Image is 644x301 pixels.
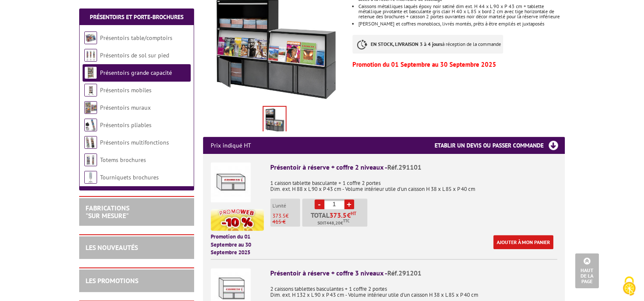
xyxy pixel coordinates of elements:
[86,243,138,252] a: LES NOUVEAUTÉS
[435,137,565,154] h3: Etablir un devis ou passer commande
[614,272,644,301] button: Cookies (fenêtre modale)
[100,156,146,164] a: Totems brochures
[86,276,138,285] a: LES PROMOTIONS
[100,51,169,59] a: Présentoirs de sol sur pied
[84,119,97,131] img: Présentoirs pliables
[352,62,564,67] p: Promotion du 01 Septembre au 30 Septembre 2025
[211,137,251,154] p: Prix indiqué HT
[100,86,152,94] a: Présentoirs mobiles
[351,210,356,216] sup: HT
[329,212,347,219] span: 373.5
[347,212,351,219] span: €
[270,174,557,192] p: 1 caisson tablette basculante + 1 coffre 2 portes Dim. ext. H 88 x L 90 x P 43 cm - Volume intéri...
[618,275,640,297] img: Cookies (fenêtre modale)
[100,139,169,146] a: Présentoirs multifonctions
[272,212,286,219] span: 373.5
[84,136,97,149] img: Présentoirs multifonctions
[352,35,503,54] p: à réception de la commande
[344,199,354,209] a: +
[100,69,172,77] a: Présentoirs grande capacité
[211,209,264,231] img: promotion
[84,49,97,62] img: Présentoirs de sol sur pied
[211,162,251,202] img: Présentoir à réserve + coffre 2 niveaux
[358,21,564,26] p: [PERSON_NAME] et coffres monoblocs, livrés montés, prêts à être empilés et juxtaposés
[575,253,599,288] a: Haut de la page
[84,84,97,97] img: Présentoirs mobiles
[100,121,152,129] a: Présentoirs pliables
[318,220,349,227] span: Soit €
[100,173,159,181] a: Tourniquets brochures
[84,153,97,166] img: Totems brochures
[272,213,300,219] p: €
[387,163,421,171] span: Réf.291101
[100,104,151,111] a: Présentoirs muraux
[84,171,97,184] img: Tourniquets brochures
[371,41,442,47] strong: EN STOCK, LIVRAISON 3 à 4 jours
[100,34,172,42] a: Présentoirs table/comptoirs
[358,4,564,19] li: Caissons métalliques laqués époxy noir satiné dim ext. H 44 x L 90 x P 43 cm + tablette métalliqu...
[211,233,264,257] p: Promotion du 01 Septembre au 30 Septembre 2025
[387,269,421,277] span: Réf.291201
[84,101,97,114] img: Présentoirs muraux
[326,220,341,227] span: 448,20
[272,203,300,209] p: L'unité
[90,13,183,21] a: Présentoirs et Porte-brochures
[304,212,367,227] p: Total
[84,31,97,44] img: Présentoirs table/comptoirs
[270,162,557,172] div: Présentoir à réserve + coffre 2 niveaux -
[270,268,557,278] div: Présentoir à réserve + coffre 3 niveaux -
[270,280,557,298] p: 2 caissons tablettes basculantes + 1 coffre 2 portes Dim. ext. H 132 x L 90 x P 43 cm - Volume in...
[343,219,349,223] sup: TTC
[86,204,129,220] a: FABRICATIONS"Sur Mesure"
[84,66,97,79] img: Présentoirs grande capacité
[263,107,286,133] img: presentoirs_multifonctions_291101_1.jpg
[493,235,553,249] a: Ajouter à mon panier
[272,219,300,225] p: 415 €
[315,199,324,209] a: -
